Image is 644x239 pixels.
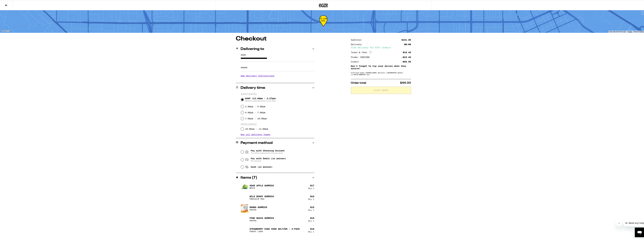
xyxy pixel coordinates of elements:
span: Place Order [374,89,388,91]
p: Kanha [250,208,267,210]
div: Taxes & Fees [351,50,372,53]
p: Sour Apple Gummies [250,184,274,186]
h2: Items ( 7 ) [241,175,257,179]
span: You will be redirected to link your bank [251,151,285,154]
label: 7:00pm - 10:00pm [245,117,267,119]
div: $ 15 [310,216,314,219]
span: ASAP (12:49pm - 2:27pm) [245,97,276,101]
div: 72-170 min [319,17,327,28]
p: Pink Guava Gummies [250,216,274,219]
div: Promo: ENDZONE [351,56,372,58]
div: Free delivery for $75+ orders! [351,46,411,48]
p: Pabst Labs [250,230,300,232]
span: Hi. Need any help? [2,2,22,5]
p: Mango Gummies [250,205,267,208]
span: Pay with Checking Account [251,149,285,154]
h2: Delivering to [241,47,264,50]
div: Qty: 1 [308,208,314,210]
span: $44.00 [400,81,411,84]
p: Strawberry Kiwi High Seltzer - 4-Pack [250,227,300,230]
div: Qty: 1 [308,230,314,232]
div: -$60.00 [402,60,411,62]
p: Emerald Sky [250,197,274,199]
p: We'll contact you at [PHONE_NUMBER] when we arrive [241,79,314,81]
div: $ 15 [310,205,314,208]
div: $ 10 [310,195,314,197]
div: $ 18 [310,227,314,230]
div: Qty: 1 [308,187,314,189]
div: Delivery [351,43,364,45]
button: Place Order [351,86,411,93]
span: Pay with Debit (in person) [251,157,286,159]
div: Credit [351,60,361,62]
div: $5.00 [404,43,411,45]
div: Subtotal [351,38,364,40]
label: 4:00pm - 7:00pm [245,111,265,113]
p: [DATE] ([DATE]) [241,92,314,95]
label: 10:00am - 12:00pm [245,127,268,130]
span: Based on past deliveries in your area [245,99,276,101]
span: Map data ©2025 Google [609,30,626,32]
div: $18.40 [403,51,411,53]
div: Qty: 1 [308,198,314,200]
h2: Payment method [241,141,273,144]
p: Kanha [250,219,274,221]
span: Pin required [251,159,286,161]
img: Pink Guava Gummies [241,214,249,223]
p: Don't forget to tip your driver when they arrive! [351,64,411,69]
img: Strawberry Kiwi High Seltzer - 4-Pack [241,225,249,234]
div: Qty: 1 [308,219,314,221]
a: Terms [628,30,632,32]
h2: Delivery time [241,85,265,89]
div: -$15.40 [402,56,411,58]
a: Open this area in Google Maps (opens a new window) [1,28,11,32]
span: Cash (in person) [251,165,272,168]
p: WYLD [250,186,274,189]
img: Wild Berry Gummies [241,193,249,201]
h1: Checkout [236,35,314,41]
p: [DATE] ([DATE]) [241,123,314,125]
div: $101.00 [402,38,411,40]
div: Fulfilled by San [PERSON_NAME] Wellness ([GEOGRAPHIC_DATA]) (Lic# C10-0000435-LIC ) [351,71,411,75]
h3: Add Delivery Instructions [241,72,314,79]
span: Order total [351,81,366,84]
button: See all delivery times [241,133,270,135]
p: Wild Berry Gummies [250,195,274,197]
iframe: Close message [616,220,622,226]
label: 2:00pm - 4:00pm [245,105,265,107]
img: Mango Gummies [241,203,249,212]
div: $ 17 [310,184,314,186]
img: Google [1,28,11,32]
img: Sour Apple Gummies [241,182,249,190]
